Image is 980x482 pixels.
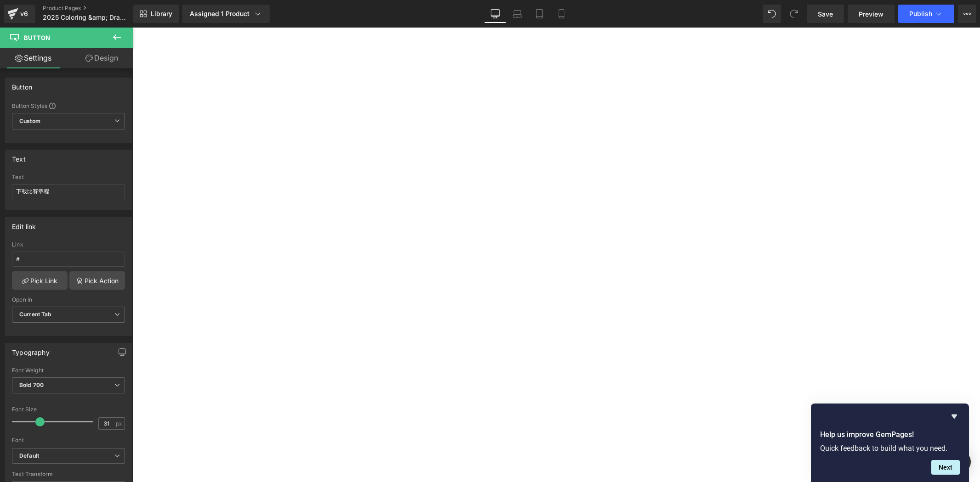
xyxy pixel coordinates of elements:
p: Quick feedback to build what you need. [820,444,960,453]
button: Publish [898,5,954,23]
div: Edit link [12,218,36,230]
div: Font Size [12,406,125,413]
b: Current Tab [19,311,52,318]
span: px [116,420,124,426]
a: Tablet [528,5,550,23]
a: Product Pages [43,5,148,12]
a: Desktop [484,5,506,23]
a: New Library [133,5,179,23]
div: Text [12,150,26,163]
a: v6 [4,5,35,23]
span: 2025 Coloring &amp; Drawing Contest [43,14,131,21]
button: Undo [763,5,781,23]
div: Link [12,241,125,248]
a: Mobile [550,5,572,23]
button: Next question [931,460,960,475]
div: Open in [12,297,125,303]
div: Text Transform [12,471,125,477]
div: Text [12,174,125,180]
span: Publish [909,10,932,17]
div: Assigned 1 Product [190,9,262,18]
span: Button [24,34,50,41]
input: https://your-shop.myshopify.com [12,252,125,267]
div: Typography [12,343,50,356]
button: More [958,5,976,23]
div: Font Weight [12,367,125,374]
i: Default [19,452,39,460]
b: Custom [19,118,40,125]
div: Font [12,437,125,443]
b: Bold 700 [19,381,44,388]
h2: Help us improve GemPages! [820,429,960,440]
a: Preview [848,5,895,23]
button: Redo [785,5,803,23]
a: Laptop [506,5,528,23]
div: v6 [18,8,30,20]
button: Hide survey [949,411,960,422]
div: Button Styles [12,102,125,109]
span: Save [818,9,833,19]
div: Help us improve GemPages! [820,411,960,475]
a: Pick Link [12,271,68,290]
div: Button [12,78,32,91]
a: Design [68,48,135,68]
a: Pick Action [69,271,125,290]
span: Preview [859,9,884,19]
span: Library [151,10,172,18]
